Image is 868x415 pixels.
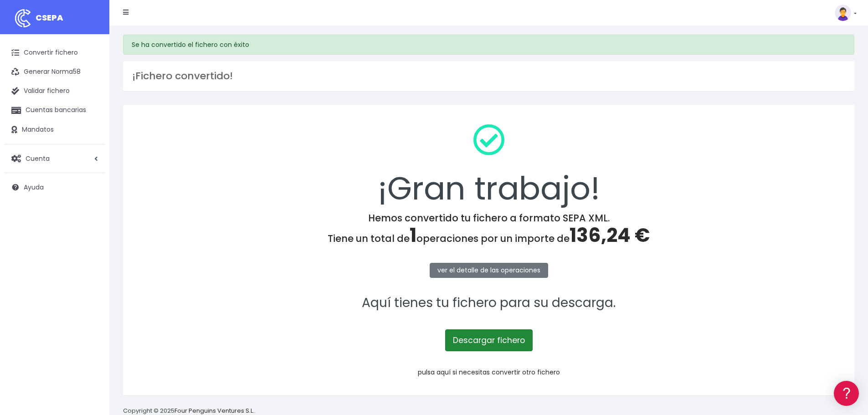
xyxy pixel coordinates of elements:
[9,244,173,260] button: Contáctanos
[135,293,842,313] p: Aquí tienes tu fichero para su descarga.
[9,115,173,129] a: Formatos
[132,70,845,82] h3: ¡Fichero convertido!
[445,329,533,351] a: Descargar fichero
[125,262,175,271] a: POWERED BY ENCHANT
[5,149,105,168] a: Cuenta
[9,143,173,158] a: Videotutoriales
[9,101,173,109] div: Convertir ficheros
[175,406,254,415] a: Four Penguins Ventures S.L.
[5,178,105,197] a: Ayuda
[9,77,173,92] a: Información general
[5,82,105,101] a: Validar fichero
[26,154,50,163] span: Cuenta
[9,219,173,227] div: Programadores
[430,263,548,278] a: ver el detalle de las operaciones
[410,222,416,249] span: 1
[9,129,173,143] a: Problemas habituales
[9,158,173,172] a: Perfiles de empresas
[9,233,173,247] a: API
[9,195,173,210] a: General
[9,181,173,190] div: Facturación
[36,12,63,23] span: CSEPA
[418,368,560,377] a: pulsa aquí si necesitas convertir otro fichero
[5,120,105,139] a: Mandatos
[11,7,34,30] img: logo
[570,222,650,249] span: 136,24 €
[123,35,854,55] div: Se ha convertido el fichero con éxito
[5,101,105,120] a: Cuentas bancarias
[9,63,173,72] div: Información general
[135,117,842,212] div: ¡Gran trabajo!
[5,43,105,62] a: Convertir fichero
[135,212,842,247] h4: Hemos convertido tu fichero a formato SEPA XML. Tiene un total de operaciones por un importe de
[24,183,44,192] span: Ayuda
[835,5,851,21] img: profile
[5,62,105,82] a: Generar Norma58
